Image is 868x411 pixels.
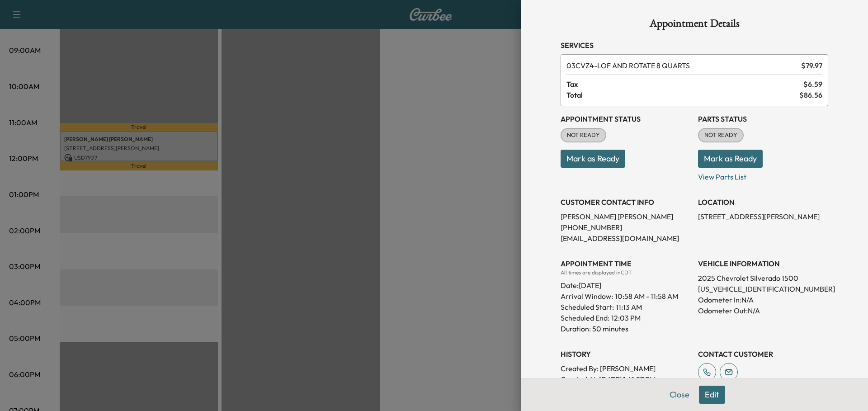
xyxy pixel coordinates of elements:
[801,60,822,71] span: $ 79.97
[698,150,763,168] button: Mark as Ready
[698,349,828,359] h3: CONTACT CUSTOMER
[698,273,828,283] p: 2025 Chevrolet Silverado 1500
[561,131,605,140] span: NOT READY
[698,258,828,269] h3: VEHICLE INFORMATION
[699,131,743,140] span: NOT READY
[699,386,725,404] button: Edit
[561,291,691,302] p: Arrival Window:
[698,294,828,305] p: Odometer In: N/A
[611,312,641,323] p: 12:03 PM
[561,222,691,233] p: [PHONE_NUMBER]
[566,79,803,90] span: Tax
[698,283,828,294] p: [US_VEHICLE_IDENTIFICATION_NUMBER]
[561,258,691,269] h3: APPOINTMENT TIME
[698,211,828,222] p: [STREET_ADDRESS][PERSON_NAME]
[803,79,822,90] span: $ 6.59
[698,168,828,182] p: View Parts List
[561,211,691,222] p: [PERSON_NAME] [PERSON_NAME]
[561,323,691,334] p: Duration: 50 minutes
[561,374,691,385] p: Created At : [DATE] 1:41:57 PM
[566,60,797,71] span: LOF AND ROTATE 8 QUARTS
[566,90,799,100] span: Total
[561,269,691,276] div: All times are displayed in CDT
[561,363,691,374] p: Created By : [PERSON_NAME]
[561,150,625,168] button: Mark as Ready
[698,197,828,208] h3: LOCATION
[561,113,691,124] h3: Appointment Status
[664,386,695,404] button: Close
[616,302,642,312] p: 11:13 AM
[561,312,609,323] p: Scheduled End:
[561,349,691,359] h3: History
[561,197,691,208] h3: CUSTOMER CONTACT INFO
[698,113,828,124] h3: Parts Status
[698,305,828,316] p: Odometer Out: N/A
[561,233,691,244] p: [EMAIL_ADDRESS][DOMAIN_NAME]
[561,302,614,312] p: Scheduled Start:
[561,40,828,51] h3: Services
[615,291,678,302] span: 10:58 AM - 11:58 AM
[561,18,828,33] h1: Appointment Details
[799,90,822,100] span: $ 86.56
[561,276,691,291] div: Date: [DATE]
